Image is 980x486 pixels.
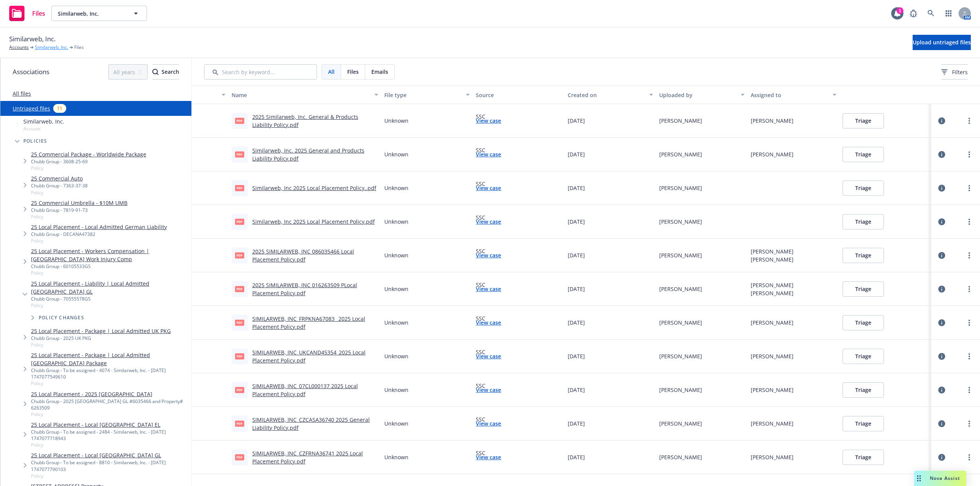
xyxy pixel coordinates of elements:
[31,459,188,472] div: Chubb Group - To be assigned - 8810 - Similarweb, Inc. - [DATE] 1747077790103
[476,285,501,293] a: View case
[235,320,244,325] span: pdf
[843,248,884,263] button: Triage
[568,352,585,360] span: [DATE]
[235,219,244,224] span: pdf
[476,419,501,427] a: View case
[568,218,585,226] span: [DATE]
[659,285,702,293] div: [PERSON_NAME]
[232,91,370,99] div: Name
[384,91,461,99] div: File type
[31,165,146,171] span: Policy
[659,117,702,125] div: [PERSON_NAME]
[31,223,167,231] a: 25 Local Placement - Local Admitted German Liability
[659,419,702,427] div: [PERSON_NAME]
[31,182,88,189] div: Chubb Group - 7363-37-38
[751,453,794,461] div: [PERSON_NAME]
[473,86,564,104] button: Source
[74,44,84,51] span: Files
[751,91,828,99] div: Assigned to
[965,453,974,462] a: more
[31,158,146,165] div: Chubb Group - 3608-25-69
[252,450,363,465] a: SIMILARWEB, INC_CZFRNA36741 2025 Local Placement Policy.pdf
[965,352,974,361] a: more
[941,64,968,80] button: Filters
[31,341,171,348] span: Policy
[252,315,365,330] a: SIMILARWEB, INC_FRPKNA67083_ 2025 Local Placement Policy.pdf
[843,382,884,398] button: Triage
[913,35,971,50] button: Upload untriaged files
[751,289,794,297] div: [PERSON_NAME]
[31,150,146,158] a: 25 Commercial Package - Worldwide Package
[476,117,501,125] a: View case
[13,104,50,112] a: Untriaged files
[568,150,585,158] span: [DATE]
[31,199,127,207] a: 25 Commercial Umbrella - $10M UMB
[252,248,354,263] a: 2025 SIMILARWEB, INC 086035466 Local Placement Policy.pdf
[751,352,794,360] div: [PERSON_NAME]
[152,69,158,75] svg: Search
[656,86,748,104] button: Uploaded by
[6,3,48,24] a: Files
[941,68,968,76] span: Filters
[843,315,884,330] button: Triage
[9,34,56,44] span: Similarweb, Inc.
[252,218,375,225] a: Similarweb, Inc 2025 Local Placement Policy.pdf
[751,247,794,255] div: [PERSON_NAME]
[476,453,501,461] a: View case
[9,44,29,51] a: Accounts
[751,319,794,327] div: [PERSON_NAME]
[843,349,884,364] button: Triage
[31,351,188,367] a: 25 Local Placement - Package | Local Admitted [GEOGRAPHIC_DATA] Package
[659,218,702,226] div: [PERSON_NAME]
[31,398,188,411] div: Chubb Group - 2025 [GEOGRAPHIC_DATA] GL #6035466 and Property# 6263509
[751,117,794,125] div: [PERSON_NAME]
[35,44,68,51] a: Similarweb, Inc.
[906,6,921,21] a: Report a Bug
[965,385,974,395] a: more
[476,319,501,327] a: View case
[235,118,244,124] span: pdf
[13,67,49,77] span: Associations
[204,64,317,80] input: Search by keyword...
[235,421,244,426] span: pdf
[751,419,794,427] div: [PERSON_NAME]
[965,284,974,294] a: more
[843,180,884,196] button: Triage
[347,68,359,76] span: Files
[568,319,585,327] span: [DATE]
[31,411,188,418] span: Policy
[914,471,966,486] button: Nova Assist
[235,252,244,258] span: pdf
[53,104,66,113] div: 11
[371,68,388,76] span: Emails
[31,473,188,479] span: Policy
[565,86,656,104] button: Created on
[31,327,171,335] a: 25 Local Placement - Package | Local Admitted UK PKG
[568,419,585,427] span: [DATE]
[913,39,971,46] span: Upload untriaged files
[476,386,501,394] a: View case
[235,185,244,191] span: pdf
[23,117,64,125] span: Similarweb, Inc.
[51,6,147,21] button: Similarweb, Inc.
[23,139,47,143] span: Policies
[476,218,501,226] a: View case
[229,86,381,104] button: Name
[952,68,968,76] span: Filters
[31,367,188,380] div: Chubb Group - To be assigned - 4074 - Similarweb, Inc. - [DATE] 1747077549610
[252,281,357,297] a: 2025 SIMILARWEB, INC 016263509 PLocal Placement Policy.pdf
[31,263,188,270] div: Chubb Group - 60105533GS
[252,349,366,364] a: SIMILARWEB, INC_UKCAND45354_2025 Local Placement Policy.pdf
[751,281,794,289] div: [PERSON_NAME]
[659,184,702,192] div: [PERSON_NAME]
[476,251,501,259] a: View case
[568,91,645,99] div: Created on
[965,184,974,193] a: more
[31,174,88,182] a: 25 Commercial Auto
[235,286,244,292] span: pdf
[965,150,974,159] a: more
[152,64,179,80] button: SearchSearch
[568,184,585,192] span: [DATE]
[31,270,188,276] span: Policy
[751,150,794,158] div: [PERSON_NAME]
